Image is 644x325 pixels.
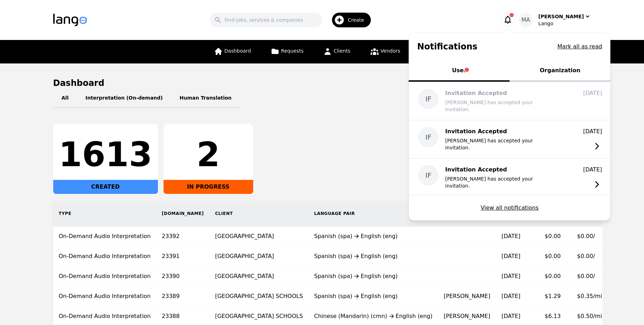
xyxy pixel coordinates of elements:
[445,137,557,151] p: [PERSON_NAME] has accepted your invitation.
[519,13,591,27] button: MA[PERSON_NAME]Lango
[164,180,253,194] div: IN PROGRESS
[156,266,209,286] td: 23390
[445,99,557,113] p: [PERSON_NAME] has accepted your invitation.
[445,89,557,97] p: Invitation Accepted
[409,61,510,82] button: User
[438,286,496,306] td: [PERSON_NAME]
[501,293,520,299] time: [DATE]
[156,246,209,266] td: 23391
[577,293,615,299] span: $0.35/minute
[314,232,432,241] div: Spanish (spa) English (eng)
[156,226,209,246] td: 23392
[59,138,152,171] div: 1613
[538,20,591,27] div: Lango
[171,89,240,108] button: Human Translation
[539,286,572,306] td: $1.29
[53,226,157,246] td: On-Demand Audio Interpretation
[539,246,572,266] td: $0.00
[77,89,171,108] button: Interpretation (On-demand)
[445,165,557,174] p: Invitation Accepted
[425,132,431,142] span: IF
[510,61,610,82] button: Organization
[558,42,602,51] button: Mark all as read
[322,10,375,30] button: Create
[445,175,557,189] p: [PERSON_NAME] has accepted your invitation.
[501,273,520,279] time: [DATE]
[53,286,157,306] td: On-Demand Audio Interpretation
[577,313,615,319] span: $0.50/minute
[583,128,602,135] time: [DATE]
[539,266,572,286] td: $0.00
[224,48,251,54] span: Dashboard
[209,226,309,246] td: [GEOGRAPHIC_DATA]
[425,170,431,180] span: IF
[501,233,520,239] time: [DATE]
[169,138,248,171] div: 2
[266,40,308,63] a: Requests
[348,16,369,23] span: Create
[314,252,432,260] div: Spanish (spa) English (eng)
[156,201,209,226] th: [DOMAIN_NAME]
[209,266,309,286] td: [GEOGRAPHIC_DATA]
[210,40,255,63] a: Dashboard
[209,286,309,306] td: [GEOGRAPHIC_DATA] SCHOOLS
[577,273,595,279] span: $0.00/
[539,226,572,246] td: $0.00
[53,14,87,26] img: Logo
[309,201,438,226] th: Language Pair
[53,89,77,108] button: All
[409,61,610,82] div: Tabs
[538,13,584,20] div: [PERSON_NAME]
[381,48,400,54] span: Vendors
[445,127,557,136] p: Invitation Accepted
[521,16,530,24] span: MA
[501,253,520,259] time: [DATE]
[577,253,595,259] span: $0.00/
[425,94,431,104] span: IF
[53,201,157,226] th: Type
[583,166,602,173] time: [DATE]
[314,272,432,280] div: Spanish (spa) English (eng)
[156,286,209,306] td: 23389
[314,292,432,300] div: Spanish (spa) English (eng)
[53,180,158,194] div: CREATED
[501,313,520,319] time: [DATE]
[209,246,309,266] td: [GEOGRAPHIC_DATA]
[210,13,322,27] input: Find jobs, services & companies
[334,48,351,54] span: Clients
[417,41,477,52] h1: Notifications
[366,40,404,63] a: Vendors
[583,90,602,96] time: [DATE]
[53,266,157,286] td: On-Demand Audio Interpretation
[314,312,432,320] div: Chinese (Mandarin) (cmn) English (eng)
[53,77,591,89] h1: Dashboard
[319,40,355,63] a: Clients
[481,204,539,212] button: View all notifications
[53,246,157,266] td: On-Demand Audio Interpretation
[281,48,304,54] span: Requests
[209,201,309,226] th: Client
[577,233,595,239] span: $0.00/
